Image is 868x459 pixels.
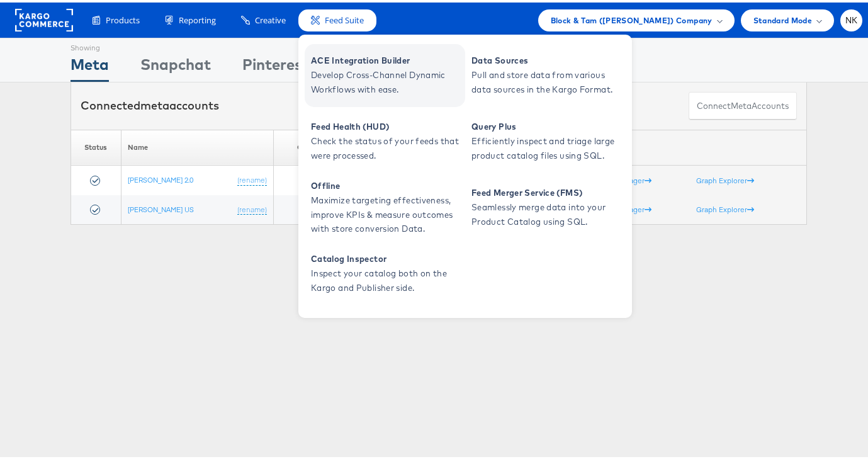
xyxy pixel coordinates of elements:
span: Data Sources [471,51,623,65]
div: Pinterest [242,51,309,79]
a: Catalog Inspector Inspect your catalog both on the Kargo and Publisher side. [305,240,465,303]
button: ConnectmetaAccounts [689,89,797,118]
span: NK [845,14,858,22]
span: Reporting [179,12,216,24]
a: Offline Maximize targeting effectiveness, improve KPIs & measure outcomes with store conversion D... [305,174,465,237]
a: (rename) [237,173,267,183]
td: USD [273,193,335,222]
th: Status [71,127,121,163]
span: Seamlessly merge data into your Product Catalog using SQL. [471,198,623,227]
td: USD [273,163,335,193]
a: [PERSON_NAME] US [128,202,194,212]
a: Feed Merger Service (FMS) Seamlessly merge data into your Product Catalog using SQL. [465,174,626,237]
span: Query Plus [471,117,623,132]
span: meta [731,98,752,110]
span: Creative [255,12,286,24]
span: Inspect your catalog both on the Kargo and Publisher side. [311,264,462,293]
span: Products [106,12,140,24]
span: Offline [311,176,462,191]
span: ACE Integration Builder [311,51,462,65]
div: Connected accounts [81,95,219,111]
span: Block & Tam ([PERSON_NAME]) Company [551,11,713,25]
a: (rename) [237,202,267,213]
span: Develop Cross-Channel Dynamic Workflows with ease. [311,65,462,94]
span: Feed Suite [325,12,364,24]
span: Standard Mode [753,11,812,25]
div: Meta [70,51,109,79]
span: Check the status of your feeds that were processed. [311,132,462,161]
span: Catalog Inspector [311,249,462,264]
a: Feed Health (HUD) Check the status of your feeds that were processed. [305,108,465,171]
a: [PERSON_NAME] 2.0 [128,173,193,182]
span: Efficiently inspect and triage large product catalog files using SQL. [471,132,623,161]
div: Showing [70,36,109,51]
span: Pull and store data from various data sources in the Kargo Format. [471,65,623,94]
th: Name [121,127,273,163]
a: Data Sources Pull and store data from various data sources in the Kargo Format. [465,42,626,105]
span: Maximize targeting effectiveness, improve KPIs & measure outcomes with store conversion Data. [311,191,462,234]
a: Query Plus Efficiently inspect and triage large product catalog files using SQL. [465,108,626,171]
a: ACE Integration Builder Develop Cross-Channel Dynamic Workflows with ease. [305,42,465,105]
span: Feed Merger Service (FMS) [471,183,623,198]
span: Feed Health (HUD) [311,117,462,132]
a: Graph Explorer [696,173,754,183]
a: Graph Explorer [696,202,754,212]
span: meta [140,96,169,110]
div: Snapchat [140,51,211,79]
th: Currency [273,127,335,163]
